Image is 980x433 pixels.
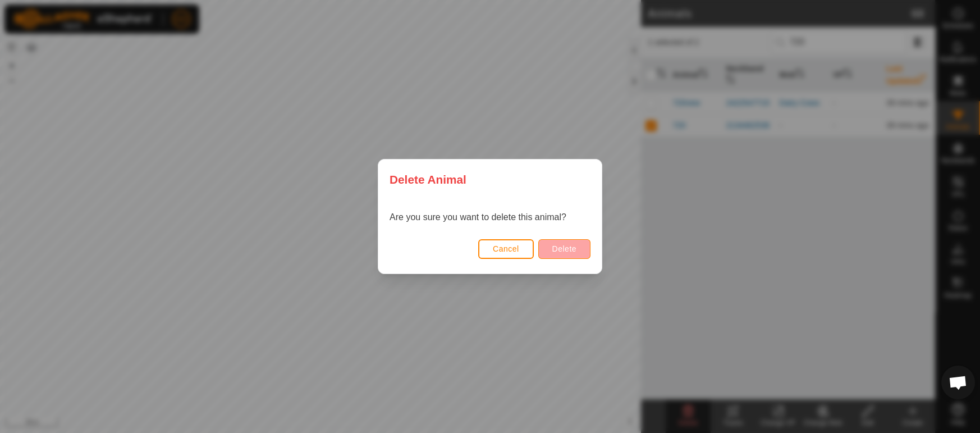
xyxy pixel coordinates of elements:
[538,239,590,259] button: Delete
[378,159,602,199] div: Delete Animal
[478,239,534,259] button: Cancel
[941,366,975,399] div: Open chat
[552,244,576,253] span: Delete
[493,244,519,253] span: Cancel
[390,212,566,222] span: Are you sure you want to delete this animal?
